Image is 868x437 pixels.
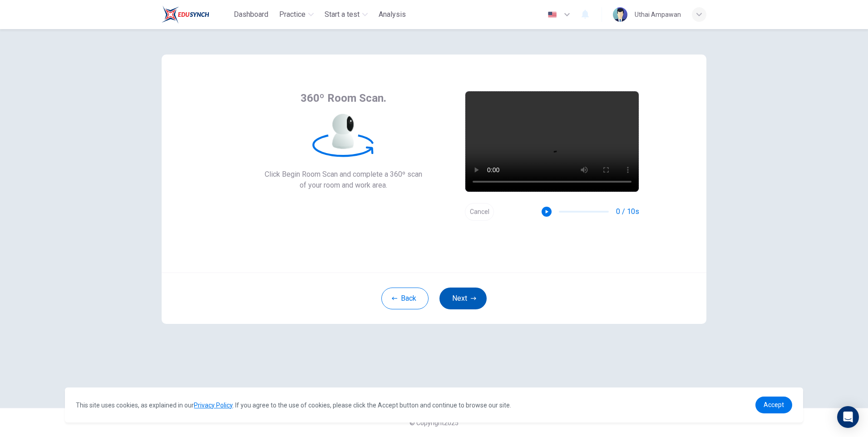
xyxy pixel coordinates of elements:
[321,6,371,23] button: Start a test
[65,387,803,422] div: cookieconsent
[301,91,386,105] span: 360º Room Scan.
[439,288,487,309] button: Next
[234,9,268,20] span: Dashboard
[194,402,232,409] a: Privacy Policy
[162,5,230,24] a: Train Test logo
[616,206,639,217] span: 0 / 10s
[230,6,272,23] button: Dashboard
[276,6,317,23] button: Practice
[265,180,422,191] span: of your room and work area.
[764,401,784,408] span: Accept
[375,6,409,23] button: Analysis
[381,288,429,309] button: Back
[755,397,792,413] a: dismiss cookie message
[265,169,422,180] span: Click Begin Room Scan and complete a 360º scan
[279,9,306,20] span: Practice
[837,406,859,428] div: Open Intercom Messenger
[162,5,209,24] img: Train Test logo
[379,9,406,20] span: Analysis
[465,203,494,221] button: Cancel
[547,11,558,18] img: en
[76,402,511,409] span: This site uses cookies, as explained in our . If you agree to the use of cookies, please click th...
[325,9,360,20] span: Start a test
[635,9,681,20] div: Uthai Ampawan
[613,7,627,22] img: Profile picture
[409,419,459,427] span: © Copyright 2025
